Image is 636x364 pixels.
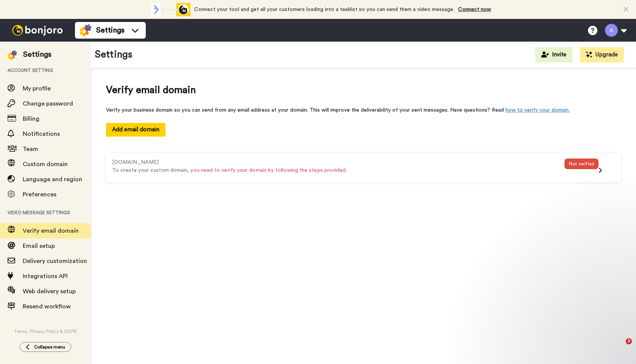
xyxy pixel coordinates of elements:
[580,47,624,62] button: Upgrade
[112,159,615,165] a: [DOMAIN_NAME]To create your custom domain, you need to verify your domain by following the steps ...
[106,106,621,114] div: Verify your business domain so you can send from any email address at your domain. This will impr...
[106,123,165,136] button: Add email domain
[23,288,76,294] span: Web delivery setup
[23,146,38,152] span: Team
[34,344,65,350] span: Collapse menu
[96,25,125,36] span: Settings
[23,86,51,92] span: My profile
[8,50,17,60] img: settings-colored.svg
[95,49,132,60] h1: Settings
[23,258,87,264] span: Delivery customization
[23,161,68,167] span: Custom domain
[106,83,621,97] span: Verify email domain
[626,338,632,344] span: 3
[20,342,71,352] button: Collapse menu
[23,101,73,107] span: Change password
[190,168,347,173] span: you need to verify your domain by following the steps provided.
[23,131,60,137] span: Notifications
[458,7,491,12] a: Connect now
[194,7,454,12] span: Connect your tool and get all your customers loading into a tasklist so you can send them a video...
[23,116,39,122] span: Billing
[23,49,51,60] div: Settings
[535,47,572,62] button: Invite
[505,107,570,113] a: how to verify your domain.
[79,24,92,36] img: settings-colored.svg
[23,191,56,198] span: Preferences
[23,228,79,234] span: Verify email domain
[112,159,564,166] div: [DOMAIN_NAME]
[23,176,82,182] span: Language and region
[564,159,599,169] div: Not verified
[23,243,55,249] span: Email setup
[610,338,628,356] iframe: Intercom live chat
[149,3,190,16] div: animation
[23,273,68,279] span: Integrations API
[23,303,71,310] span: Resend workflow
[9,25,66,36] img: bj-logo-header-white.svg
[112,166,564,174] p: To create your custom domain,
